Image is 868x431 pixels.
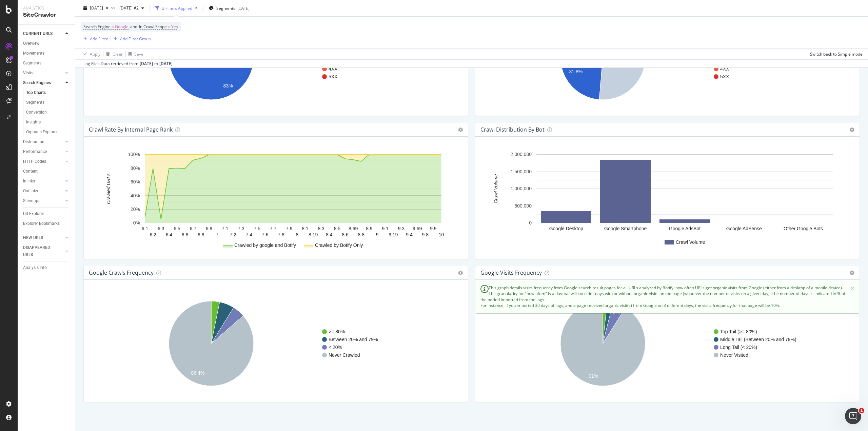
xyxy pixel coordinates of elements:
[133,220,140,226] text: 0%
[139,24,167,30] span: In Crawl Scope
[153,3,200,14] button: 2 Filters Applied
[162,5,192,11] div: 2 Filters Applied
[26,119,41,126] div: Insights
[26,109,47,116] div: Conversion
[23,79,51,86] div: Search Engines
[439,232,444,237] text: 10
[286,226,293,231] text: 7.9
[26,89,46,96] div: Top Charts
[115,22,129,32] span: Google
[850,128,854,132] i: Options
[845,408,861,424] iframe: Intercom live chat
[90,36,108,41] div: Add Filter
[222,226,229,231] text: 7.1
[270,226,277,231] text: 7.7
[223,83,233,89] text: 83%
[134,51,143,57] div: Save
[23,264,47,271] div: Analysis Info
[159,61,173,67] div: [DATE]
[850,285,854,292] span: ×
[23,5,70,11] div: Analytics
[309,232,318,237] text: 8.19
[720,329,757,334] text: Top Tail (>= 80%)
[89,148,460,253] svg: A chart.
[26,99,70,106] a: Segments
[89,125,173,134] h4: Crawl Rate By Internal Page Rank
[302,226,309,231] text: 8.1
[23,178,35,185] div: Inlinks
[430,226,437,231] text: 9.9
[481,291,852,396] svg: A chart.
[480,125,545,134] h4: Crawl Distribution By Bot
[278,232,284,237] text: 7.8
[23,188,63,195] a: Outlinks
[131,179,140,184] text: 60%
[669,226,701,231] text: Google AdsBot
[262,232,269,237] text: 7.6
[23,138,63,145] a: Distribution
[26,109,70,116] a: Conversion
[26,99,44,106] div: Segments
[398,226,405,231] text: 9.3
[23,220,60,227] div: Explorer Bookmarks
[23,148,63,155] a: Performance
[589,373,598,379] text: 91%
[182,232,189,237] text: 6.6
[206,3,252,14] button: Segments[DATE]
[406,232,413,237] text: 9.4
[140,61,153,67] div: [DATE]
[26,89,70,96] a: Top Charts
[389,232,398,237] text: 9.19
[131,193,140,198] text: 40%
[26,129,70,136] a: Orphans Explorer
[23,40,70,47] a: Overview
[458,128,463,132] i: Options
[191,370,204,376] text: 86.4%
[604,226,647,231] text: Google Smartphone
[23,50,70,57] a: Movements
[549,226,584,231] text: Google Desktop
[23,244,57,258] div: DISAPPEARED URLS
[329,337,378,342] text: Between 20% and 79%
[23,197,63,204] a: Sitemaps
[117,3,147,14] button: [DATE] #2
[720,352,748,358] text: Never Visited
[23,264,70,271] a: Analysis Info
[329,345,342,350] text: < 20%
[158,226,164,231] text: 6.3
[514,203,532,209] text: 500,000
[168,24,170,30] span: =
[413,226,422,231] text: 9.69
[23,168,70,175] a: Content
[126,48,143,59] button: Save
[26,129,58,136] div: Orphans Explorer
[296,232,298,237] text: 8
[81,3,111,14] button: [DATE]
[493,174,498,203] text: Crawl Volume
[23,148,47,155] div: Performance
[216,232,218,237] text: 7
[89,291,460,396] svg: A chart.
[23,30,53,37] div: CURRENT URLS
[83,61,173,67] div: Log Files Data retrieved from to
[111,4,117,10] span: vs
[106,174,111,204] text: Crawled URLs
[171,22,178,32] span: Yes
[334,226,341,231] text: 8.5
[529,220,532,226] text: 0
[23,178,63,185] a: Inlinks
[422,232,429,237] text: 9.8
[481,148,852,253] svg: A chart.
[174,226,180,231] text: 6.5
[23,60,70,67] a: Segments
[720,337,796,342] text: Middle Tail (Between 20% and 79%)
[23,234,43,241] div: NEW URLS
[89,268,154,277] h4: google Crawls Frequency
[90,5,103,11] span: 2025 Sep. 24th
[120,36,151,41] div: Add Filter Group
[113,51,123,57] div: Clear
[23,168,38,175] div: Content
[329,74,338,79] text: 5XX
